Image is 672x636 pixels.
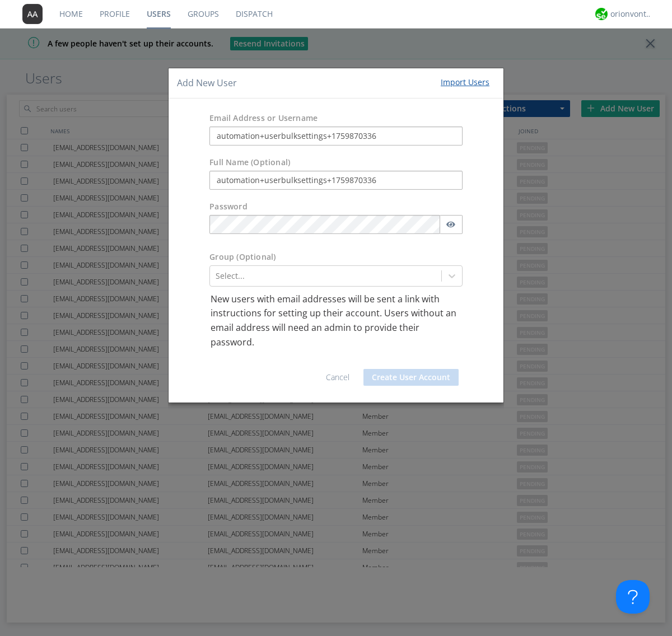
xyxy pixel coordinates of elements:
input: e.g. email@address.com, Housekeeping1 [209,127,463,146]
a: Cancel [326,372,349,382]
img: 373638.png [22,4,43,24]
img: 29d36aed6fa347d5a1537e7736e6aa13 [595,8,608,20]
div: Import Users [441,77,489,88]
label: Password [209,201,248,212]
button: Create User Account [363,369,459,386]
label: Group (Optional) [209,251,276,263]
label: Email Address or Username [209,113,318,124]
div: orionvontas+atlas+automation+org2 [610,8,652,20]
p: New users with email addresses will be sent a link with instructions for setting up their account... [211,292,461,349]
h4: Add New User [177,77,237,90]
label: Full Name (Optional) [209,157,290,168]
input: Julie Appleseed [209,171,463,190]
